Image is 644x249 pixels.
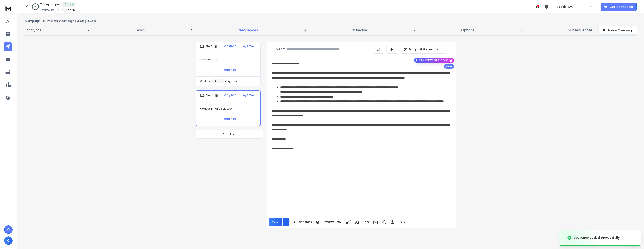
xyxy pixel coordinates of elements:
[568,28,592,33] p: Subsequences
[371,218,379,226] button: Insert Image (Ctrl+P)
[224,44,237,48] p: CC/BCC
[236,25,261,35] a: Sequences
[298,220,313,224] span: Variables
[34,5,36,8] p: 2 %
[198,54,258,66] p: {{Onderwerp}}
[269,218,282,226] button: Save
[133,25,147,35] a: Leads
[598,26,637,35] button: Pause Campaign
[216,66,240,74] button: Add New
[556,5,574,9] p: Eleads B.V.
[40,2,60,7] h1: Campaigns
[216,115,240,123] button: Add New
[225,80,239,83] p: days, then
[349,25,370,35] a: Schedule
[196,90,261,126] li: Step2CC/BCCA/Z Test<Previous Email's Subject>Add New
[196,130,263,139] button: Add Step
[352,28,367,33] p: Schedule
[4,236,13,245] button: C
[290,218,313,226] button: Variables
[610,5,634,9] p: Get Free Credits
[200,94,218,97] div: Step 2
[566,25,595,35] a: Subsequences
[224,93,237,98] p: CC/BCC
[399,218,407,226] button: Code View
[344,218,352,226] button: Clean HTML
[574,236,620,240] div: sequence added successfully.
[272,47,285,52] p: Subject:
[380,218,388,226] button: Emoticons
[243,44,256,48] p: A/Z Test
[26,28,41,33] p: Analytics
[322,220,343,224] span: Preview Email
[4,4,13,12] img: logo
[196,41,261,86] li: Step1CC/BCCA/Z Test{{Onderwerp}}Add NewWait fordays, then
[444,64,454,69] div: Beta
[239,28,258,33] p: Sequences
[135,28,145,33] p: Leads
[389,218,397,226] button: Insert Unsubscribe Link
[409,47,439,51] p: Magic AI Generator
[55,8,75,12] p: [DATE] 08:57 AM
[47,19,97,23] p: Prioriteitencampagne Middag | Eleads
[459,25,477,35] a: Options
[414,58,454,63] button: Get Content Score
[400,45,447,54] button: Magic AI Generator
[243,93,256,98] p: A/Z Test
[363,218,371,226] button: Insert Link (Ctrl+K)
[601,3,637,11] button: Get Free Credits
[199,103,258,115] p: <Previous Email's Subject>
[40,8,54,12] p: Created At:
[200,44,218,48] div: Step 1
[314,218,343,226] button: Preview Email
[24,25,44,35] a: Analytics
[25,19,41,23] button: Campaign
[461,28,474,33] p: Options
[62,2,76,7] div: Active
[200,80,210,83] p: Wait for
[353,218,361,226] button: More Text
